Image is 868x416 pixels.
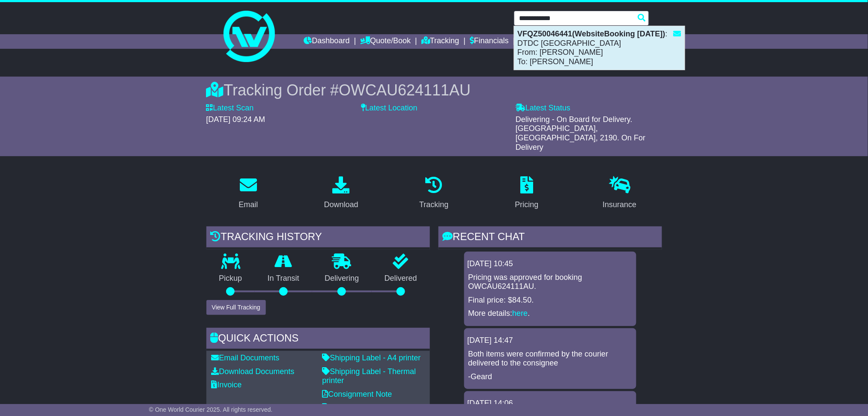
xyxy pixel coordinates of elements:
p: Delivered [372,274,430,283]
p: Both items were confirmed by the courier delivered to the consignee [468,350,632,368]
div: [DATE] 14:06 [468,399,633,408]
p: Pricing was approved for booking OWCAU624111AU. [468,273,632,291]
label: Latest Status [516,104,570,113]
a: Invoice [212,380,242,389]
div: Pricing [515,199,539,211]
label: Latest Location [361,104,418,113]
div: Tracking history [206,226,430,250]
a: Download Documents [212,367,295,376]
button: View Full Tracking [206,300,266,315]
div: Email [239,199,258,211]
a: here [513,309,528,318]
a: Download [319,173,364,214]
a: Financials [470,34,509,49]
div: [DATE] 14:47 [468,336,633,345]
p: More details: . [468,309,632,318]
a: Original Address Label [322,403,406,412]
a: Consignment Note [322,390,392,398]
a: Dashboard [304,34,350,49]
p: Final price: $84.50. [468,296,632,305]
div: Tracking Order # [206,81,662,99]
span: OWCAU624111AU [339,81,471,99]
a: Shipping Label - A4 printer [322,354,421,362]
a: Tracking [414,173,454,214]
a: Insurance [597,173,642,214]
label: Latest Scan [206,104,254,113]
div: Insurance [603,199,637,211]
p: Delivering [312,274,372,283]
div: Tracking [419,199,448,211]
div: : DTDC [GEOGRAPHIC_DATA] From: [PERSON_NAME] To: [PERSON_NAME] [514,26,685,70]
div: [DATE] 10:45 [468,259,633,269]
p: In Transit [255,274,312,283]
span: Delivering - On Board for Delivery. [GEOGRAPHIC_DATA], [GEOGRAPHIC_DATA], 2190. On For Delivery [516,115,645,152]
div: Quick Actions [206,328,430,351]
p: -Geard [468,372,632,382]
a: Tracking [421,34,459,49]
a: Email [233,173,263,214]
a: Pricing [510,173,544,214]
div: RECENT CHAT [438,226,662,250]
div: Download [324,199,358,211]
span: © One World Courier 2025. All rights reserved. [149,406,273,413]
a: Shipping Label - Thermal printer [322,367,416,385]
span: [DATE] 09:24 AM [206,115,265,124]
a: Email Documents [212,354,280,362]
a: Quote/Book [360,34,411,49]
strong: VFQZ50046441(WebsiteBooking [DATE]) [518,30,665,38]
p: Pickup [206,274,255,283]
